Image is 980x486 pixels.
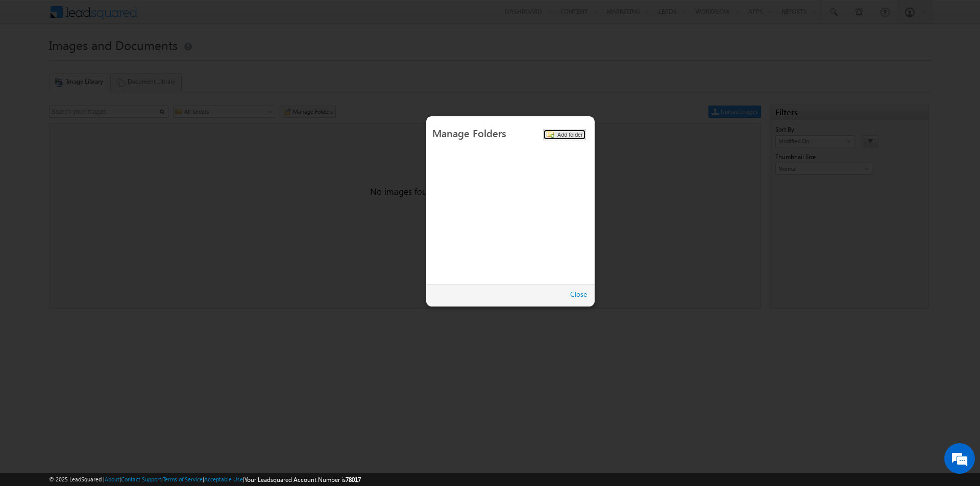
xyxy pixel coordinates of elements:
[346,476,361,483] span: 78017
[570,289,587,299] a: Close
[105,476,119,482] a: About
[17,54,43,67] img: d_60004797649_company_0_60004797649
[432,124,589,142] h3: Manage Folders
[163,476,203,482] a: Terms of Service
[543,129,586,141] button: Add folder
[121,476,161,482] a: Contact Support
[244,476,361,483] span: Your Leadsquared Account Number is
[53,54,171,67] div: Chat with us now
[557,131,583,138] span: Add folder
[139,314,185,328] em: Start Chat
[49,475,361,484] span: © 2025 LeadSquared | | | | |
[167,5,192,30] div: Minimize live chat window
[13,94,186,305] textarea: Type your message and hit 'Enter'
[204,476,243,482] a: Acceptable Use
